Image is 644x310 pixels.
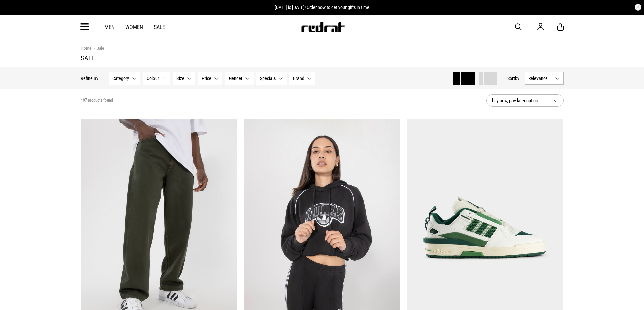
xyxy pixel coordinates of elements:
span: Gender [229,76,242,81]
p: Refine By [81,76,98,81]
button: Specials [256,72,287,85]
a: Sale [154,24,165,30]
span: Brand [293,76,304,81]
span: buy now, pay later option [492,96,548,105]
a: Sale [91,46,104,52]
button: buy now, pay later option [486,94,564,107]
button: Size [173,72,195,85]
button: Sortby [507,74,519,82]
a: Women [125,24,143,30]
a: Men [104,24,115,30]
button: Colour [143,72,170,85]
a: Home [81,46,91,51]
span: Size [176,76,184,81]
span: Price [202,76,211,81]
span: Relevance [528,76,552,81]
span: Colour [147,76,159,81]
span: 497 products found [81,98,113,103]
h1: Sale [81,54,564,62]
button: Brand [289,72,315,85]
button: Price [198,72,222,85]
span: by [515,76,519,81]
span: Specials [260,76,276,81]
button: Relevance [525,72,564,85]
span: Category [112,76,129,81]
button: Category [109,72,140,85]
button: Gender [225,72,254,85]
span: [DATE] is [DATE]! Order now to get your gifts in time [275,5,369,10]
img: Redrat logo [301,22,345,32]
